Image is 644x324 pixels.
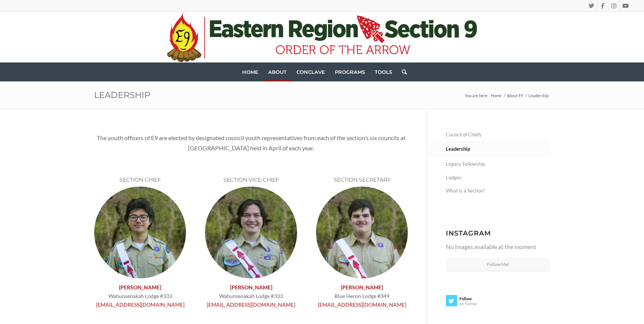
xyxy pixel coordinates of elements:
span: About E9 [507,93,523,98]
a: Tools [370,63,397,81]
span: Tools [375,69,392,75]
a: [EMAIL_ADDRESS][DOMAIN_NAME] [96,301,185,308]
a: Leadership [94,90,150,100]
img: Untitled (7) [94,186,186,278]
a: Search [397,63,407,81]
a: Followon Twitter [446,295,498,310]
span: / [503,93,506,98]
a: [EMAIL_ADDRESS][DOMAIN_NAME] [207,301,295,308]
a: Conclave [291,63,330,81]
span: You are here: [465,93,488,98]
strong: [PERSON_NAME] [119,284,161,290]
span: Leadership [527,93,550,98]
a: What is a Section? [446,184,550,197]
p: No images available at the moment [446,242,550,252]
img: Untitled (8) [205,186,297,278]
a: Lodges [446,171,550,184]
strong: Follow [446,295,498,301]
p: Wahunsenakah Lodge #333 [94,283,186,309]
span: Home [242,69,258,75]
h6: SECTION SECRETARY [316,177,408,183]
span: Home [491,93,502,98]
a: About E9 [506,93,524,98]
a: Home [237,63,263,81]
a: Follow Me! [446,258,550,271]
p: Blue Heron Lodge #349 [316,283,408,309]
a: Council of Chiefs [446,128,550,141]
span: About [268,69,287,75]
span: / [524,93,527,98]
strong: [PERSON_NAME] [341,284,383,290]
h3: Instagram [446,229,550,237]
span: Conclave [296,69,325,75]
a: Leadership [446,142,550,156]
strong: [PERSON_NAME] [230,284,272,290]
img: Untitled (9) [316,186,408,278]
h6: SECTION VICE-CHIEF [205,177,297,183]
a: Home [490,93,503,98]
a: Programs [330,63,370,81]
p: The youth officers of E9 are elected by designated council youth representatives from each of the... [94,133,408,153]
a: About [263,63,291,81]
span: on Twitter [446,301,498,306]
a: Legacy Fellowship [446,157,550,171]
p: Wahunsenakah Lodge #333 [205,283,297,309]
h6: SECTION CHIEF [94,177,186,183]
span: Programs [335,69,365,75]
a: [EMAIL_ADDRESS][DOMAIN_NAME] [318,301,406,308]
